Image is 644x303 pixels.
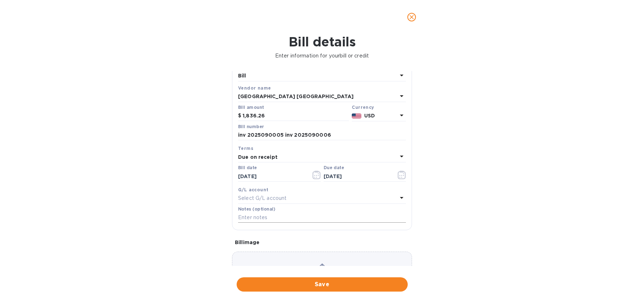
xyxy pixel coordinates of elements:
[238,166,257,170] label: Bill date
[238,207,275,211] label: Notes (optional)
[238,171,305,182] input: Select date
[352,113,361,118] img: USD
[403,9,420,26] button: close
[238,85,271,91] b: Vendor name
[352,105,374,110] b: Currency
[364,113,375,118] b: USD
[238,146,253,151] b: Terms
[243,111,349,121] input: $ Enter bill amount
[238,73,246,79] b: Bill
[238,105,264,110] label: Bill amount
[238,125,264,129] label: Bill number
[324,166,344,170] label: Due date
[237,277,408,292] button: Save
[238,154,278,160] b: Due on receipt
[6,34,638,49] h1: Bill details
[238,130,406,141] input: Enter bill number
[238,195,287,202] p: Select G/L account
[238,212,406,223] input: Enter notes
[242,280,402,289] span: Save
[238,187,268,192] b: G/L account
[324,171,391,182] input: Due date
[238,94,354,99] b: [GEOGRAPHIC_DATA] [GEOGRAPHIC_DATA]
[238,111,243,121] div: $
[235,239,409,246] p: Bill image
[6,52,638,60] p: Enter information for your bill or credit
